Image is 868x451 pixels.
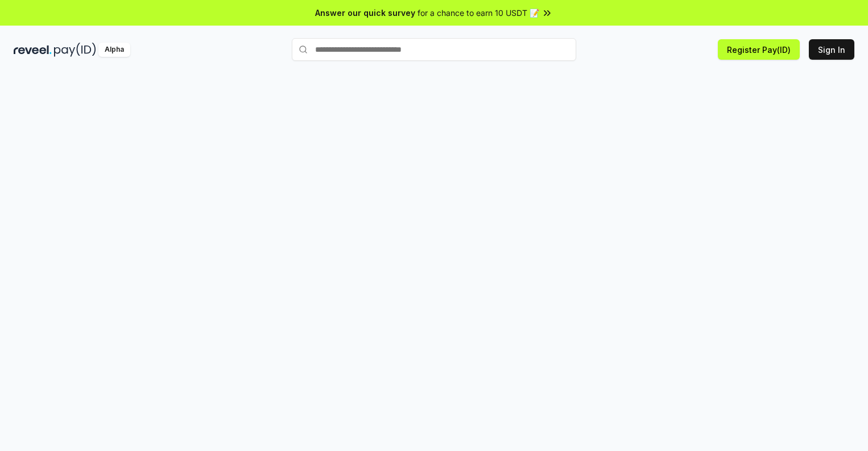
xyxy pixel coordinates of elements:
[718,39,800,60] button: Register Pay(ID)
[54,43,96,57] img: pay_id
[98,43,130,57] div: Alpha
[418,7,539,19] span: for a chance to earn 10 USDT 📝
[809,39,854,60] button: Sign In
[315,7,415,19] span: Answer our quick survey
[14,43,52,57] img: reveel_dark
